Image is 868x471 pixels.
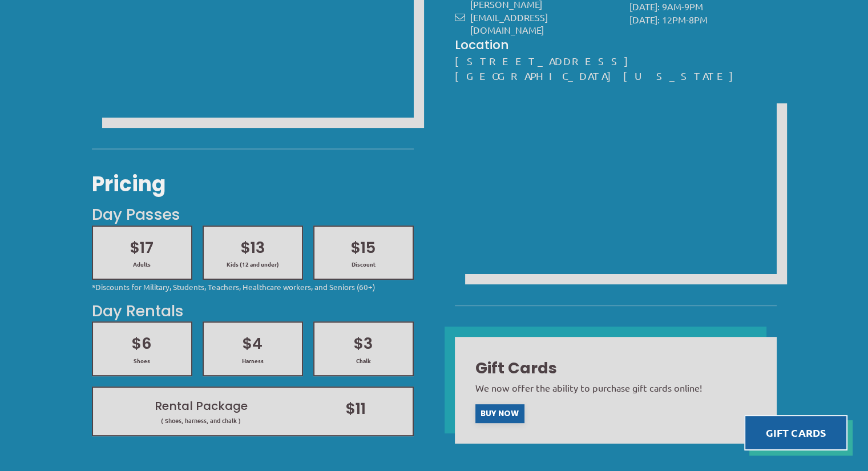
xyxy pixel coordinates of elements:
[309,398,402,420] h2: $11
[481,410,519,418] span: Buy Now
[325,357,402,365] span: Chalk
[103,260,181,268] span: Adults
[214,260,292,268] span: Kids (12 and under)
[475,357,756,379] h2: Gift Cards
[325,237,402,259] h2: $15
[103,333,181,355] h2: $6
[103,357,181,365] span: Shoes
[92,281,414,292] div: *Discounts for Military, Students, Teachers, Healthcare workers, and Seniors (60+)
[325,333,402,355] h2: $3
[475,404,524,423] a: Buy Now
[214,237,292,259] h2: $13
[214,333,292,355] h2: $4
[103,237,181,259] h2: $17
[214,357,292,365] span: Harness
[92,170,414,199] h3: Pricing
[92,204,414,226] h4: Day Passes
[325,260,402,268] span: Discount
[475,381,756,394] div: We now offer the ability to purchase gift cards online!
[103,398,299,414] h2: Rental Package
[455,37,777,54] h4: Location
[92,300,414,322] h4: Day Rentals
[455,55,745,81] a: [STREET_ADDRESS][GEOGRAPHIC_DATA][US_STATE]
[103,416,299,425] span: ( Shoes, harness, and chalk )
